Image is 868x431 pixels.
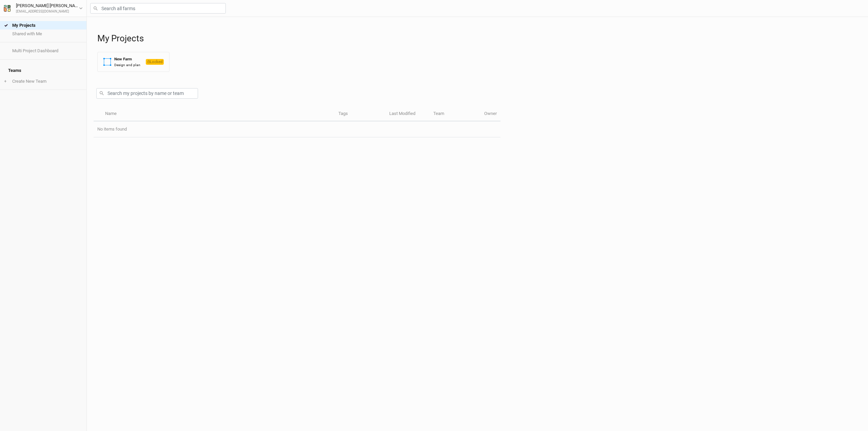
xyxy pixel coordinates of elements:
[386,107,430,121] th: Last Modified
[96,88,198,99] input: Search my projects by name or team
[146,59,164,65] span: Locked
[97,52,170,72] button: New FarmDesign and planLocked
[114,56,140,62] div: New Farm
[4,79,6,84] span: +
[97,33,861,44] h1: My Projects
[3,2,83,14] button: [PERSON_NAME] [PERSON_NAME][EMAIL_ADDRESS][DOMAIN_NAME]
[16,2,79,9] div: [PERSON_NAME] [PERSON_NAME]
[90,3,226,14] input: Search all farms
[430,107,480,121] th: Team
[335,107,386,121] th: Tags
[16,9,79,14] div: [EMAIL_ADDRESS][DOMAIN_NAME]
[114,62,140,67] div: Design and plan
[94,121,500,137] td: No items found
[4,64,82,77] h4: Teams
[101,107,334,121] th: Name
[480,107,500,121] th: Owner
